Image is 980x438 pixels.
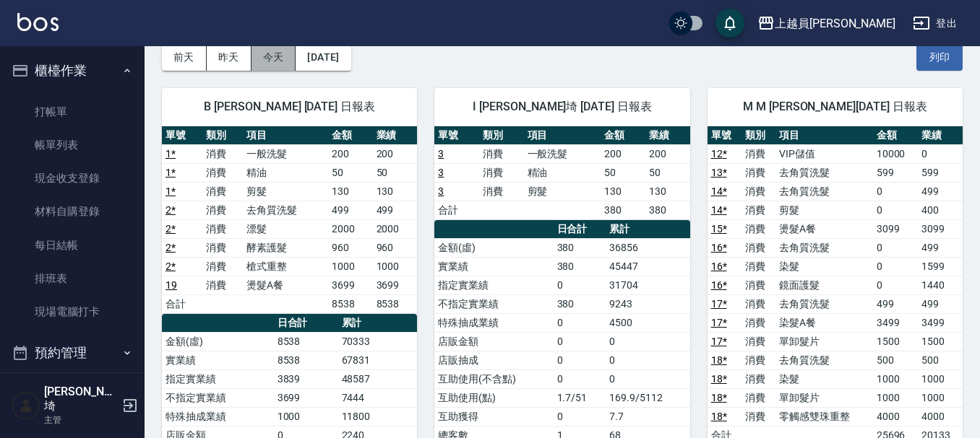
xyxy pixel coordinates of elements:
[775,201,872,219] td: 剪髮
[873,126,918,145] th: 金額
[645,126,690,145] th: 業績
[775,294,872,313] td: 去角質洗髮
[742,313,775,332] td: 消費
[243,163,328,182] td: 精油
[742,276,775,294] td: 消費
[328,201,373,219] td: 499
[524,163,601,182] td: 精油
[873,144,918,163] td: 10000
[606,388,690,407] td: 169.9/5112
[243,219,328,238] td: 漂髮
[162,332,274,351] td: 金額(虛)
[554,332,606,351] td: 0
[554,294,606,313] td: 380
[645,144,690,163] td: 200
[328,126,373,145] th: 金額
[873,351,918,369] td: 500
[708,126,742,145] th: 單號
[775,238,872,257] td: 去角質洗髮
[207,44,252,71] button: 昨天
[438,185,444,197] a: 3
[601,182,645,201] td: 130
[274,388,338,407] td: 3699
[202,126,243,145] th: 類別
[162,126,202,145] th: 單號
[524,144,601,163] td: 一般洗髮
[243,201,328,219] td: 去角質洗髮
[162,44,207,71] button: 前天
[742,369,775,388] td: 消費
[606,369,690,388] td: 0
[606,276,690,294] td: 31704
[202,257,243,276] td: 消費
[202,144,243,163] td: 消費
[479,163,524,182] td: 消費
[873,163,918,182] td: 599
[202,163,243,182] td: 消費
[645,163,690,182] td: 50
[434,369,553,388] td: 互助使用(不含點)
[742,388,775,407] td: 消費
[6,295,139,328] a: 現場電腦打卡
[873,219,918,238] td: 3099
[452,100,672,114] span: I [PERSON_NAME]埼 [DATE] 日報表
[179,100,400,114] span: B [PERSON_NAME] [DATE] 日報表
[202,276,243,294] td: 消費
[916,44,963,71] button: 列印
[873,369,918,388] td: 1000
[274,407,338,426] td: 1000
[6,334,139,372] button: 預約管理
[479,126,524,145] th: 類別
[752,9,901,38] button: 上越員[PERSON_NAME]
[162,126,417,314] table: a dense table
[742,238,775,257] td: 消費
[373,219,418,238] td: 2000
[873,294,918,313] td: 499
[775,351,872,369] td: 去角質洗髮
[742,332,775,351] td: 消費
[243,182,328,201] td: 剪髮
[438,148,444,159] a: 3
[252,44,296,71] button: 今天
[373,163,418,182] td: 50
[162,369,274,388] td: 指定實業績
[606,294,690,313] td: 9243
[742,201,775,219] td: 消費
[918,238,963,257] td: 499
[434,126,479,145] th: 單號
[918,219,963,238] td: 3099
[6,195,139,228] a: 材料自購登錄
[373,201,418,219] td: 499
[243,257,328,276] td: 槍式重整
[554,276,606,294] td: 0
[524,182,601,201] td: 剪髮
[775,163,872,182] td: 去角質洗髮
[554,313,606,332] td: 0
[775,313,872,332] td: 染髮A餐
[328,219,373,238] td: 2000
[338,388,418,407] td: 7444
[328,182,373,201] td: 130
[715,9,744,38] button: save
[328,257,373,276] td: 1000
[554,388,606,407] td: 1.7/51
[918,351,963,369] td: 500
[434,407,553,426] td: 互助獲得
[775,182,872,201] td: 去角質洗髮
[742,294,775,313] td: 消費
[742,407,775,426] td: 消費
[373,144,418,163] td: 200
[918,313,963,332] td: 3499
[775,369,872,388] td: 染髮
[6,372,139,409] button: 報表及分析
[775,126,872,145] th: 項目
[918,332,963,351] td: 1500
[524,126,601,145] th: 項目
[601,163,645,182] td: 50
[918,182,963,201] td: 499
[645,201,690,219] td: 380
[645,182,690,201] td: 130
[373,182,418,201] td: 130
[918,257,963,276] td: 1599
[873,388,918,407] td: 1000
